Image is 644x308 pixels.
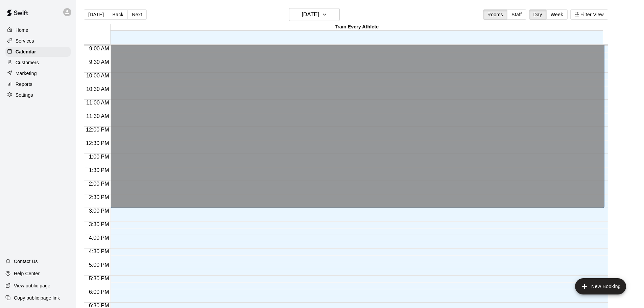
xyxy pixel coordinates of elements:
[84,127,111,133] span: 12:00 PM
[85,100,111,105] span: 11:00 AM
[87,289,111,295] span: 6:00 PM
[87,262,111,268] span: 5:00 PM
[14,258,38,265] p: Contact Us
[5,36,71,46] a: Services
[87,154,111,160] span: 1:00 PM
[14,282,50,289] p: View public page
[87,248,111,254] span: 4:30 PM
[483,9,507,20] button: Rooms
[88,59,111,65] span: 9:30 AM
[16,59,39,66] p: Customers
[16,70,37,77] p: Marketing
[529,9,547,20] button: Day
[84,9,108,20] button: [DATE]
[84,140,111,146] span: 12:30 PM
[16,48,36,55] p: Calendar
[85,86,111,92] span: 10:30 AM
[87,167,111,173] span: 1:30 PM
[5,57,71,68] a: Customers
[5,68,71,78] a: Marketing
[88,46,111,51] span: 9:00 AM
[14,270,40,277] p: Help Center
[108,9,128,20] button: Back
[87,181,111,187] span: 2:00 PM
[302,10,319,19] h6: [DATE]
[570,9,608,20] button: Filter View
[85,73,111,78] span: 10:00 AM
[289,8,340,21] button: [DATE]
[546,9,568,20] button: Week
[507,9,526,20] button: Staff
[16,81,32,88] p: Reports
[14,294,60,301] p: Copy public page link
[87,276,111,281] span: 5:30 PM
[16,92,33,98] p: Settings
[111,24,603,30] div: Train Every Athlete
[5,79,71,89] a: Reports
[16,27,28,33] p: Home
[5,90,71,100] a: Settings
[87,221,111,227] span: 3:30 PM
[127,9,146,20] button: Next
[85,113,111,119] span: 11:30 AM
[87,208,111,214] span: 3:00 PM
[575,278,626,294] button: add
[16,38,34,44] p: Services
[87,235,111,241] span: 4:00 PM
[87,194,111,200] span: 2:30 PM
[5,25,71,35] a: Home
[5,47,71,57] a: Calendar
